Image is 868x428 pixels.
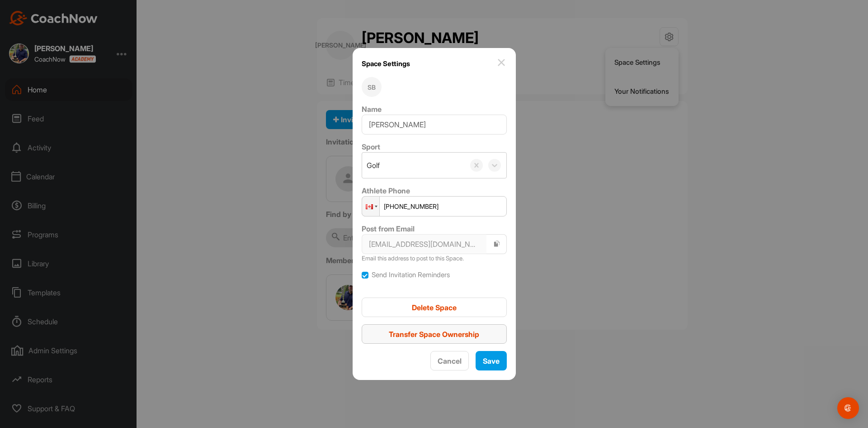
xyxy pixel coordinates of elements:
h1: Space Settings [362,57,410,70]
label: Send Invitation Reminders [372,270,450,280]
label: Name [362,105,382,114]
button: Transfer Space Ownership [362,324,507,344]
p: Email this address to post to this Space. [362,254,507,263]
button: Delete Space [362,298,507,317]
div: Golf [367,160,380,171]
div: Open Intercom Messenger [837,397,859,419]
span: Cancel [438,356,462,365]
input: 1 (702) 123-4567 [362,196,507,216]
div: Canada: + 1 [362,197,379,216]
div: SB [362,77,382,97]
button: Cancel [430,351,469,370]
label: Sport [362,142,380,151]
button: Save [476,351,507,370]
span: Transfer Space Ownership [389,330,479,339]
label: Athlete Phone [362,186,410,195]
img: close [496,57,507,68]
span: Delete Space [412,303,457,312]
span: Save [483,356,500,365]
label: Post from Email [362,224,415,233]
